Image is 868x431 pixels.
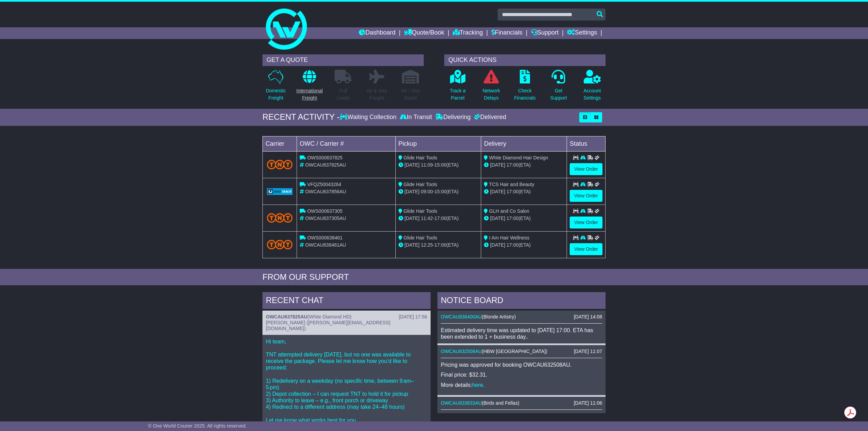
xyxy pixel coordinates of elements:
div: Delivered [472,114,506,121]
div: [DATE] 14:08 [574,314,602,320]
span: 11:09 [421,162,433,168]
a: OWCAU633633AU [441,400,482,406]
p: Full Loads [335,87,352,102]
p: Account Settings [584,87,601,102]
span: OWCAU637825AU [305,162,346,168]
span: Glide Hair Tools [404,155,437,160]
div: RECENT ACTIVITY - [262,112,340,122]
td: Pickup [395,136,481,151]
img: TNT_Domestic.png [267,240,293,249]
div: NOTICE BOARD [437,292,606,311]
p: Track a Parcel [450,87,465,102]
div: FROM OUR SUPPORT [262,272,606,282]
a: Support [531,27,559,39]
a: View Order [570,163,602,175]
div: (ETA) [484,161,564,169]
div: (ETA) [484,188,564,195]
div: - (ETA) [398,241,478,249]
span: White Diamond Hair Design [489,155,548,160]
div: Estimated delivery time was updated to [DATE] 17:00. ETA has been extended to 1 + business day.. [441,327,602,340]
p: Network Delays [483,87,500,102]
img: TNT_Domestic.png [267,213,293,222]
span: 17:00 [506,215,518,221]
a: DomesticFreight [266,69,286,105]
span: VFQZ50043264 [307,182,341,187]
p: Air & Sea Freight [367,87,387,102]
div: ( ) [441,400,602,406]
img: GetCarrierServiceLogo [267,188,293,195]
span: 15:00 [434,162,446,168]
a: OWCAU632508AU [441,349,482,354]
a: Tracking [453,27,483,39]
div: GET A QUOTE [262,54,424,66]
div: Waiting Collection [340,114,398,121]
img: TNT_Domestic.png [267,160,293,169]
span: OWCAU637856AU [305,189,346,194]
span: OWCAU638461AU [305,242,346,248]
p: Check Financials [514,87,536,102]
span: White Diamond HD [309,314,350,319]
p: Pricing was approved for booking OWCAU632508AU. [441,362,602,368]
span: 17:00 [506,162,518,168]
div: ( ) [441,349,602,354]
span: OWS000638461 [307,235,343,240]
a: OWCAU637825AU [266,314,307,319]
a: View Order [570,190,602,202]
span: GLH and Co Salon [489,208,529,214]
p: More details: . [441,382,602,388]
span: © One World Courier 2025. All rights reserved. [148,423,247,429]
span: 17:00 [434,215,446,221]
span: [DATE] [405,189,420,194]
span: OWCAU637305AU [305,215,346,221]
div: [DATE] 11:06 [574,400,602,406]
span: [DATE] [490,189,505,194]
span: 11:42 [421,215,433,221]
p: Domestic Freight [266,87,286,102]
span: Glide Hair Tools [404,235,437,240]
a: Financials [491,27,523,39]
a: Settings [567,27,597,39]
p: Air / Sea Depot [401,87,420,102]
span: 17:00 [506,242,518,248]
span: [DATE] [405,242,420,248]
span: Glide Hair Tools [404,208,437,214]
span: 12:25 [421,242,433,248]
a: View Order [570,243,602,255]
span: Glide Hair Tools [404,182,437,187]
span: Birds and Fellas [484,400,518,406]
span: 15:00 [434,189,446,194]
a: Quote/Book [404,27,444,39]
div: In Transit [398,114,434,121]
span: [DATE] [490,162,505,168]
div: - (ETA) [398,188,478,195]
div: [DATE] 11:07 [574,349,602,354]
div: Delivering [434,114,472,121]
p: International Freight [296,87,323,102]
a: here [472,382,483,388]
td: Status [567,136,606,151]
a: InternationalFreight [296,69,323,105]
div: (ETA) [484,215,564,222]
span: OWS000637825 [307,155,343,160]
a: Dashboard [359,27,395,39]
div: ( ) [441,314,602,320]
a: GetSupport [550,69,567,105]
a: AccountSettings [583,69,601,105]
span: OWS000637305 [307,208,343,214]
p: Final price: $32.31. [441,371,602,378]
a: OWCAU636400AU [441,314,482,319]
span: HBW [GEOGRAPHIC_DATA] [484,349,546,354]
span: 17:00 [506,189,518,194]
span: Blonde Artistry [484,314,514,319]
a: NetworkDelays [482,69,500,105]
div: [DATE] 17:56 [399,314,427,320]
div: - (ETA) [398,161,478,169]
a: Track aParcel [449,69,466,105]
span: TCS Hair and Beauty [489,182,534,187]
p: Get Support [550,87,567,102]
div: RECENT CHAT [262,292,431,311]
span: [DATE] [405,162,420,168]
span: [DATE] [490,242,505,248]
span: [DATE] [490,215,505,221]
td: OWC / Carrier # [297,136,396,151]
